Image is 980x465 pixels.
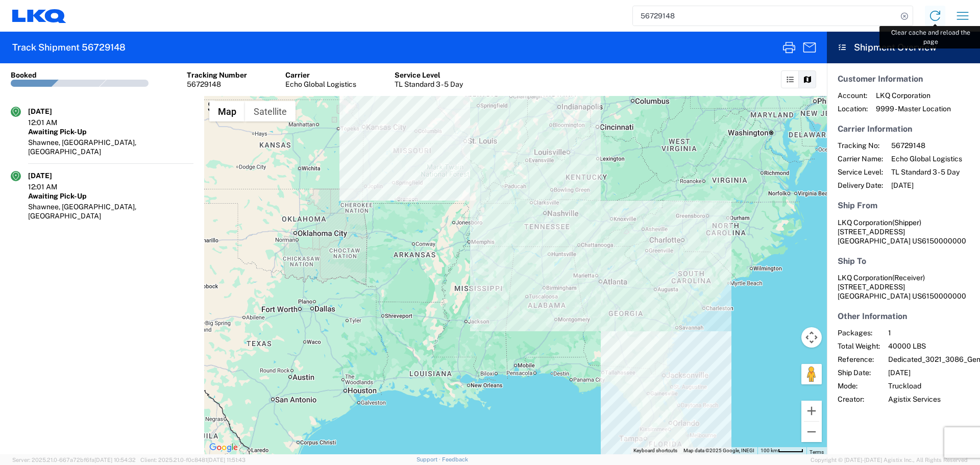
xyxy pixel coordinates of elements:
[838,167,883,177] span: Service Level:
[633,6,897,26] input: Shipment, tracking or reference number
[28,182,79,191] div: 12:01 AM
[12,457,136,463] span: Server: 2025.21.0-667a72bf6fa
[838,381,880,390] span: Mode:
[416,456,442,462] a: Support
[801,327,822,348] button: Map camera controls
[838,141,883,150] span: Tracking No:
[633,447,677,454] button: Keyboard shortcuts
[838,104,868,113] span: Location:
[285,70,356,80] div: Carrier
[801,401,822,421] button: Zoom in
[209,101,245,121] button: Show street map
[12,41,126,54] h2: Track Shipment 56729148
[838,91,868,100] span: Account:
[28,171,79,180] div: [DATE]
[28,202,193,221] div: Shawnee, [GEOGRAPHIC_DATA], [GEOGRAPHIC_DATA]
[838,154,883,163] span: Carrier Name:
[838,218,969,246] address: [GEOGRAPHIC_DATA] US
[891,167,962,177] span: TL Standard 3 - 5 Day
[28,191,193,201] div: Awaiting Pick-Up
[757,447,806,454] button: Map Scale: 100 km per 46 pixels
[891,141,962,150] span: 56729148
[838,228,905,236] span: [STREET_ADDRESS]
[838,256,969,266] h5: Ship To
[801,364,822,384] button: Drag Pegman onto the map to open Street View
[801,422,822,442] button: Zoom out
[187,80,247,89] div: 56729148
[922,292,966,300] span: 6150000000
[140,457,246,463] span: Client: 2025.21.0-f0c8481
[838,355,880,364] span: Reference:
[28,118,79,127] div: 12:01 AM
[285,80,356,89] div: Echo Global Logistics
[811,455,968,464] span: Copyright © [DATE]-[DATE] Agistix Inc., All Rights Reserved
[838,328,880,337] span: Packages:
[838,368,880,377] span: Ship Date:
[442,456,468,462] a: Feedback
[207,457,246,463] span: [DATE] 11:51:43
[187,70,247,80] div: Tracking Number
[838,181,883,190] span: Delivery Date:
[891,154,962,163] span: Echo Global Logistics
[28,138,193,156] div: Shawnee, [GEOGRAPHIC_DATA], [GEOGRAPHIC_DATA]
[838,124,969,134] h5: Carrier Information
[395,80,463,89] div: TL Standard 3 - 5 Day
[838,273,969,301] address: [GEOGRAPHIC_DATA] US
[838,218,892,227] span: LKQ Corporation
[891,181,962,190] span: [DATE]
[94,457,136,463] span: [DATE] 10:54:32
[838,311,969,321] h5: Other Information
[683,448,754,453] span: Map data ©2025 Google, INEGI
[761,448,778,453] span: 100 km
[892,218,921,227] span: (Shipper)
[922,237,966,245] span: 6150000000
[892,274,925,282] span: (Receiver)
[827,32,980,63] header: Shipment Overview
[838,201,969,210] h5: Ship From
[838,274,925,291] span: LKQ Corporation [STREET_ADDRESS]
[11,70,37,80] div: Booked
[28,127,193,136] div: Awaiting Pick-Up
[810,449,824,455] a: Terms
[395,70,463,80] div: Service Level
[207,441,240,454] a: Open this area in Google Maps (opens a new window)
[207,441,240,454] img: Google
[838,74,969,84] h5: Customer Information
[838,341,880,351] span: Total Weight:
[876,91,951,100] span: LKQ Corporation
[838,395,880,404] span: Creator:
[28,107,79,116] div: [DATE]
[876,104,951,113] span: 9999 - Master Location
[245,101,296,121] button: Show satellite imagery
